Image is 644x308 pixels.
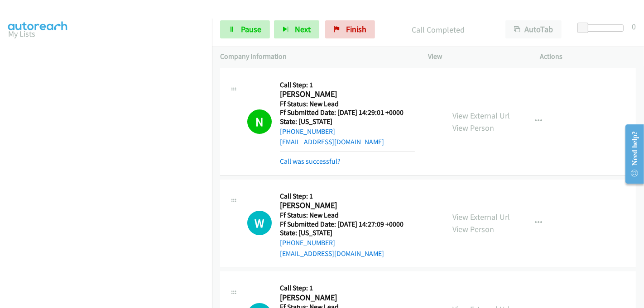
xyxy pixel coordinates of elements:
[280,200,415,211] h2: [PERSON_NAME]
[505,20,562,38] button: AutoTab
[280,211,415,220] h5: Ff Status: New Lead
[632,20,636,33] div: 0
[280,100,415,109] h5: Ff Status: New Lead
[452,110,510,121] a: View External Url
[241,24,261,34] span: Pause
[280,228,415,237] h5: State: [US_STATE]
[452,123,494,133] a: View Person
[280,220,415,229] h5: Ff Submitted Date: [DATE] 14:27:09 +0000
[220,20,270,38] a: Pause
[325,20,375,38] a: Finish
[280,137,384,146] a: [EMAIL_ADDRESS][DOMAIN_NAME]
[280,127,335,136] a: [PHONE_NUMBER]
[247,211,272,235] div: The call is yet to be attempted
[73,10,125,19] a: Switch to Preview
[247,211,272,235] h1: W
[428,51,524,62] p: View
[280,89,415,100] h2: [PERSON_NAME]
[280,293,415,303] h2: [PERSON_NAME]
[280,284,415,293] h5: Call Step: 1
[220,51,412,62] p: Company Information
[540,51,636,62] p: Actions
[247,109,272,134] h1: N
[582,24,624,32] div: Delay between calls (in seconds)
[452,224,494,234] a: View Person
[280,117,415,126] h5: State: [US_STATE]
[387,24,489,36] p: Call Completed
[346,24,366,34] span: Finish
[8,28,35,39] a: My Lists
[618,118,644,190] iframe: Resource Center
[280,157,341,166] a: Call was successful?
[280,192,415,201] h5: Call Step: 1
[274,20,319,38] button: Next
[280,238,335,247] a: [PHONE_NUMBER]
[280,81,415,90] h5: Call Step: 1
[280,249,384,258] a: [EMAIL_ADDRESS][DOMAIN_NAME]
[295,24,311,34] span: Next
[280,108,415,117] h5: Ff Submitted Date: [DATE] 14:29:01 +0000
[452,212,510,222] a: View External Url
